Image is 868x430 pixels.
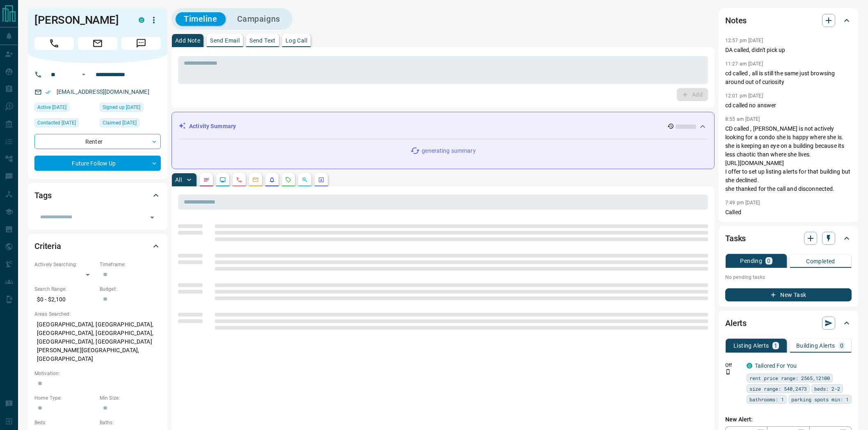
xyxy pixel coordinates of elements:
[100,419,161,426] p: Baths:
[219,177,226,183] svg: Lead Browsing Activity
[725,232,746,245] h2: Tasks
[37,103,66,111] span: Active [DATE]
[34,189,51,202] h2: Tags
[100,394,161,402] p: Min Size:
[34,186,161,205] div: Tags
[175,38,200,43] p: Add Note
[725,116,760,122] p: 8:55 am [DATE]
[34,240,61,253] h2: Criteria
[814,385,840,393] span: beds: 2-2
[249,38,276,43] p: Send Text
[210,38,240,43] p: Send Email
[103,103,140,111] span: Signed up [DATE]
[175,177,182,183] p: All
[34,310,161,318] p: Areas Searched:
[34,318,161,366] p: [GEOGRAPHIC_DATA], [GEOGRAPHIC_DATA], [GEOGRAPHIC_DATA], [GEOGRAPHIC_DATA], [GEOGRAPHIC_DATA], [G...
[725,369,731,375] svg: Push Notification Only
[100,285,161,293] p: Budget:
[725,38,763,43] p: 12:57 pm [DATE]
[34,236,161,256] div: Criteria
[725,200,760,206] p: 7:49 pm [DATE]
[747,363,752,369] div: condos.ca
[121,37,161,50] span: Message
[100,261,161,268] p: Timeframe:
[302,177,308,183] svg: Opportunities
[178,119,708,134] div: Activity Summary
[34,103,96,114] div: Sat Aug 16 2025
[252,177,259,183] svg: Emails
[34,285,96,293] p: Search Range:
[725,317,747,330] h2: Alerts
[34,134,161,149] div: Renter
[34,370,161,377] p: Motivation:
[203,177,210,183] svg: Notes
[37,119,76,127] span: Contacted [DATE]
[733,343,769,349] p: Listing Alerts
[725,415,852,424] p: New Alert:
[791,395,849,403] span: parking spots min: 1
[189,122,236,131] p: Activity Summary
[725,271,852,283] p: No pending tasks
[318,177,324,183] svg: Agent Actions
[34,14,126,27] h1: [PERSON_NAME]
[725,11,852,30] div: Notes
[749,374,830,382] span: rent price range: 2565,12100
[725,362,742,369] p: Off
[176,12,226,26] button: Timeline
[796,343,835,349] p: Building Alerts
[34,394,96,402] p: Home Type:
[774,343,777,349] p: 1
[725,124,852,193] p: CD called , [PERSON_NAME] is not actively looking for a condo she is happy where she is. she is k...
[139,17,144,23] div: condos.ca
[34,261,96,268] p: Actively Searching:
[749,385,807,393] span: size range: 540,2473
[725,14,747,27] h2: Notes
[725,313,852,333] div: Alerts
[725,101,852,110] p: cd called no answer
[57,88,149,95] a: [EMAIL_ADDRESS][DOMAIN_NAME]
[755,362,797,369] a: Tailored For You
[767,258,770,264] p: 0
[286,38,307,43] p: Log Call
[725,229,852,248] div: Tasks
[740,258,762,264] p: Pending
[725,208,852,217] p: Called
[725,46,852,54] p: DA called, didn't pick up
[725,93,763,99] p: 12:01 pm [DATE]
[78,37,117,50] span: Email
[725,288,852,301] button: New Task
[100,118,161,130] div: Mon Apr 19 2021
[103,119,137,127] span: Claimed [DATE]
[100,103,161,114] div: Sun Apr 18 2021
[79,70,89,79] button: Open
[229,12,288,26] button: Campaigns
[45,89,51,95] svg: Email Verified
[34,118,96,130] div: Tue Aug 12 2025
[285,177,292,183] svg: Requests
[34,419,96,426] p: Beds:
[725,61,763,67] p: 11:27 am [DATE]
[840,343,843,349] p: 0
[806,258,835,264] p: Completed
[749,395,784,403] span: bathrooms: 1
[725,69,852,86] p: cd called , all is still the same just browsing around out of curiosity
[34,156,161,171] div: Future Follow Up
[236,177,242,183] svg: Calls
[422,147,475,155] p: generating summary
[34,37,74,50] span: Call
[34,293,96,306] p: $0 - $2,100
[269,177,275,183] svg: Listing Alerts
[146,212,158,223] button: Open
